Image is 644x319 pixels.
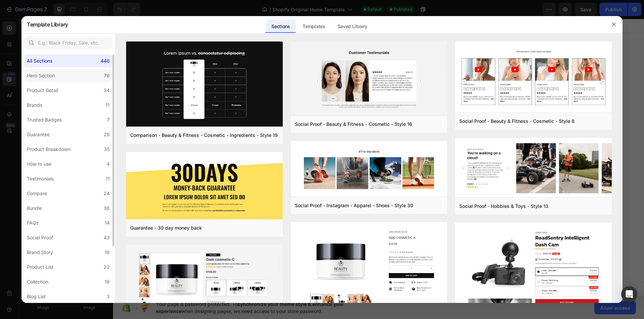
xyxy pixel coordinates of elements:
[105,248,110,256] div: 19
[245,260,281,266] span: from URL or image
[104,263,110,271] div: 22
[27,72,55,80] div: Hero Section
[104,131,110,139] div: 29
[27,86,58,94] div: Product Detail
[27,248,53,256] div: Brand Story
[295,202,413,210] div: Social Proof - Instagram - Apparel - Shoes - Style 30
[251,205,290,213] span: Featured collection
[256,27,285,35] span: Image banner
[27,16,68,33] h2: Template Library
[27,293,46,301] div: Blog List
[27,278,48,286] div: Collection
[104,204,110,212] div: 36
[107,160,110,168] div: 4
[104,72,110,80] div: 76
[250,236,281,243] span: Add section
[107,293,110,301] div: 3
[104,145,110,153] div: 35
[126,152,283,221] img: g30.png
[27,101,42,109] div: Brands
[130,131,278,139] div: Comparison - Beauty & Fitness - Cosmetic - Ingredients - Style 19
[290,260,340,266] span: then drag & drop elements
[27,219,39,227] div: FAQs
[101,57,110,65] div: 446
[291,141,447,198] img: sp30.png
[190,260,236,266] span: inspired by CRO experts
[27,57,52,65] div: All Sections
[455,138,612,198] img: sp13.png
[130,224,202,232] div: Guarantee - 30 day money back
[263,169,279,177] span: Collage
[27,189,47,197] div: Compare
[107,116,110,124] div: 7
[106,175,110,183] div: 11
[332,20,373,33] div: Saved Library
[266,20,295,33] div: Sections
[193,251,234,258] div: Choose templates
[297,20,330,33] div: Templates
[258,98,283,106] span: Multicolumn
[105,278,110,286] div: 19
[27,131,50,139] div: Guarantee
[104,234,110,242] div: 43
[621,286,637,302] div: Open Intercom Messenger
[27,204,42,212] div: Bundle
[105,219,110,227] div: 14
[246,251,281,258] div: Generate layout
[27,175,54,183] div: Testimonials
[104,86,110,94] div: 34
[27,234,53,242] div: Social Proof
[295,251,336,258] div: Add blank section
[27,116,62,124] div: Trusted Badges
[251,134,290,142] span: Featured collection
[104,189,110,197] div: 24
[291,42,447,117] img: sp16.png
[257,63,284,71] span: Collection list
[27,145,70,153] div: Product Breakdown
[459,117,575,125] div: Social Proof - Beauty & Fitness - Cosmetic - Style 8
[106,101,110,109] div: 11
[24,36,112,50] input: E.g.: Black Friday, Sale, etc.
[455,42,612,114] img: sp8.png
[459,202,548,210] div: Social Proof - Hobbies & Toys - Style 13
[295,120,412,128] div: Social Proof - Beauty & Fitness - Cosmetic - Style 16
[126,42,283,128] img: c19.png
[27,160,51,168] div: How to use
[27,263,53,271] div: Product List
